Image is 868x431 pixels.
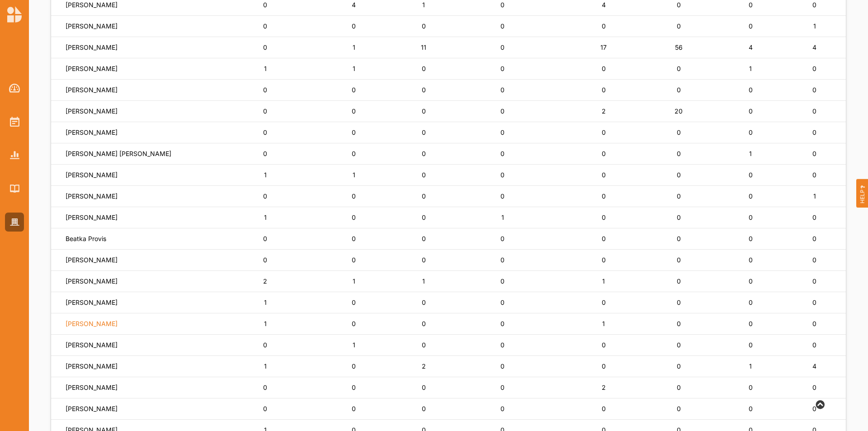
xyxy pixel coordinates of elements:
span: 0 [812,150,816,157]
span: 0 [500,22,505,30]
span: 0 [602,362,606,370]
img: Reports [10,151,19,159]
label: [PERSON_NAME] [66,22,118,30]
span: 4 [812,43,816,51]
span: 2 [422,362,426,370]
span: 1 [264,171,267,179]
span: 4 [352,1,356,9]
span: 0 [812,128,816,136]
span: 0 [677,192,681,200]
span: 0 [677,320,681,327]
span: 0 [677,235,681,242]
label: [PERSON_NAME] [66,1,118,9]
span: 0 [500,171,505,179]
span: 0 [422,213,426,221]
span: 0 [263,256,267,264]
span: 0 [602,235,606,242]
span: 4 [812,362,816,370]
span: 1 [353,277,355,285]
span: 0 [422,22,426,30]
span: 0 [749,213,753,221]
span: 56 [675,43,683,51]
span: 1 [749,362,752,370]
label: [PERSON_NAME] [66,43,118,52]
span: 0 [263,1,267,9]
span: 4 [749,43,753,51]
label: [PERSON_NAME] [66,298,118,307]
span: 0 [749,128,753,136]
label: [PERSON_NAME] [66,86,118,94]
span: 0 [422,107,426,115]
label: [PERSON_NAME] [66,362,118,370]
span: 1 [264,298,267,306]
span: 0 [677,213,681,221]
span: 1 [602,277,605,285]
span: 0 [352,405,356,412]
span: 0 [677,405,681,412]
span: 0 [263,341,267,349]
span: 0 [500,320,505,327]
span: 0 [677,150,681,157]
span: 0 [263,235,267,242]
span: 0 [352,128,356,136]
span: 0 [602,86,606,94]
label: [PERSON_NAME] [66,128,118,137]
span: 0 [263,107,267,115]
span: 0 [677,384,681,391]
span: 0 [352,213,356,221]
span: 0 [749,192,753,200]
span: 0 [602,213,606,221]
span: 0 [812,384,816,391]
span: 0 [602,298,606,306]
span: 0 [422,65,426,72]
span: 0 [602,22,606,30]
label: [PERSON_NAME] [PERSON_NAME] [66,150,171,158]
span: 0 [812,171,816,179]
span: 0 [677,341,681,349]
span: 1 [602,320,605,327]
label: [PERSON_NAME] [66,171,118,179]
span: 0 [749,86,753,94]
span: 0 [812,277,816,285]
span: 0 [749,341,753,349]
span: 0 [749,235,753,242]
span: 0 [749,171,753,179]
span: 1 [353,341,355,349]
span: 0 [500,86,505,94]
span: 0 [602,405,606,412]
span: 20 [675,107,683,115]
span: 1 [353,43,355,51]
span: 0 [677,22,681,30]
span: 0 [422,192,426,200]
span: 0 [812,341,816,349]
span: 17 [600,43,607,51]
span: 0 [500,384,505,391]
span: 0 [500,256,505,264]
span: 0 [500,150,505,157]
span: 0 [500,107,505,115]
label: [PERSON_NAME] [66,107,118,115]
span: 0 [749,298,753,306]
a: Organisation [5,213,24,232]
span: 0 [422,298,426,306]
a: Library [5,179,24,198]
span: 0 [812,86,816,94]
label: Beatka Provis [66,235,106,243]
span: 0 [263,150,267,157]
span: 4 [602,1,606,9]
span: 1 [264,320,267,327]
span: 0 [677,256,681,264]
span: 0 [500,128,505,136]
span: 0 [812,405,816,412]
span: 0 [812,65,816,72]
span: 0 [352,86,356,94]
span: 0 [500,405,505,412]
span: 0 [677,277,681,285]
span: 0 [422,320,426,327]
span: 1 [353,171,355,179]
span: 0 [352,320,356,327]
span: 2 [602,384,606,391]
label: [PERSON_NAME] [66,65,118,73]
span: 0 [812,107,816,115]
span: 2 [263,277,267,285]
